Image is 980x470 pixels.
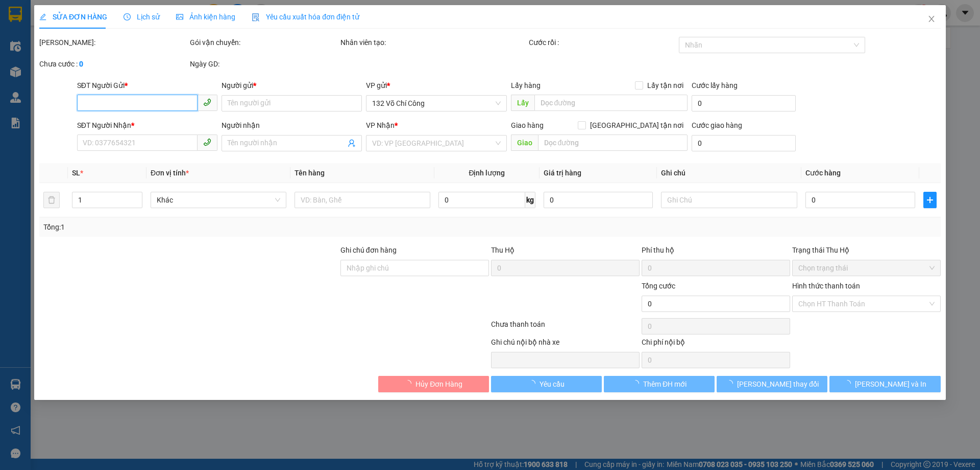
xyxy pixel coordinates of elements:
[830,376,941,392] button: [PERSON_NAME] và In
[340,260,489,276] input: Ghi chú đơn hàng
[203,98,211,106] span: phone
[604,376,715,392] button: Thêm ĐH mới
[538,135,688,151] input: Dọc đường
[222,120,362,131] div: Người nhận
[378,376,489,392] button: Hủy Đơn Hàng
[798,260,935,276] span: Chọn trạng thái
[642,244,790,260] div: Phí thu hộ
[39,37,188,48] div: [PERSON_NAME]:
[692,81,738,89] label: Cước lấy hàng
[222,80,362,91] div: Người gửi
[917,5,946,34] button: Close
[643,378,687,390] span: Thêm ĐH mới
[661,192,797,208] input: Ghi Chú
[151,169,189,177] span: Đơn vị tính
[124,13,131,20] span: clock-circle
[124,13,160,21] span: Lịch sử
[366,121,395,129] span: VP Nhận
[43,192,60,208] button: delete
[157,192,280,208] span: Khác
[490,319,641,337] div: Chưa thanh toán
[39,58,188,70] div: Chưa cước :
[415,378,462,390] span: Hủy Đơn Hàng
[544,169,581,177] span: Giá trị hàng
[927,15,936,23] span: close
[39,13,46,20] span: edit
[642,337,790,352] div: Chi phí nội bộ
[528,380,540,387] span: loading
[295,169,325,177] span: Tên hàng
[340,37,527,48] div: Nhân viên tạo:
[203,138,211,146] span: phone
[657,163,801,183] th: Ghi chú
[190,58,338,70] div: Ngày GD:
[586,120,688,131] span: [GEOGRAPHIC_DATA] tận nơi
[643,80,688,91] span: Lấy tận nơi
[366,80,507,91] div: VP gửi
[469,169,505,177] span: Định lượng
[844,380,855,387] span: loading
[923,192,937,208] button: plus
[176,13,235,21] span: Ảnh kiện hàng
[77,80,217,91] div: SĐT Người Gửi
[79,60,83,68] b: 0
[692,135,796,151] input: Cước giao hàng
[404,380,415,387] span: loading
[529,37,677,48] div: Cước rồi :
[511,81,541,89] span: Lấy hàng
[373,96,501,111] span: 132 Võ Chí Công
[792,244,941,256] div: Trạng thái Thu Hộ
[252,13,359,21] span: Yêu cầu xuất hóa đơn điện tử
[534,95,688,111] input: Dọc đường
[540,378,565,390] span: Yêu cầu
[348,139,356,147] span: user-add
[805,169,841,177] span: Cước hàng
[525,192,535,208] span: kg
[855,378,926,390] span: [PERSON_NAME] và In
[692,121,742,129] label: Cước giao hàng
[39,13,107,21] span: SỬA ĐƠN HÀNG
[726,380,737,387] span: loading
[692,95,796,111] input: Cước lấy hàng
[295,192,430,208] input: VD: Bàn, Ghế
[190,37,338,48] div: Gói vận chuyển:
[491,376,602,392] button: Yêu cầu
[340,246,397,254] label: Ghi chú đơn hàng
[491,246,514,254] span: Thu Hộ
[511,121,544,129] span: Giao hàng
[72,169,80,177] span: SL
[717,376,827,392] button: [PERSON_NAME] thay đổi
[77,120,217,131] div: SĐT Người Nhận
[642,282,675,290] span: Tổng cước
[176,13,183,20] span: picture
[737,378,819,390] span: [PERSON_NAME] thay đổi
[43,221,378,233] div: Tổng: 1
[924,196,936,204] span: plus
[632,380,643,387] span: loading
[792,282,860,290] label: Hình thức thanh toán
[252,13,260,21] img: icon
[511,95,534,111] span: Lấy
[491,337,640,352] div: Ghi chú nội bộ nhà xe
[511,135,538,151] span: Giao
